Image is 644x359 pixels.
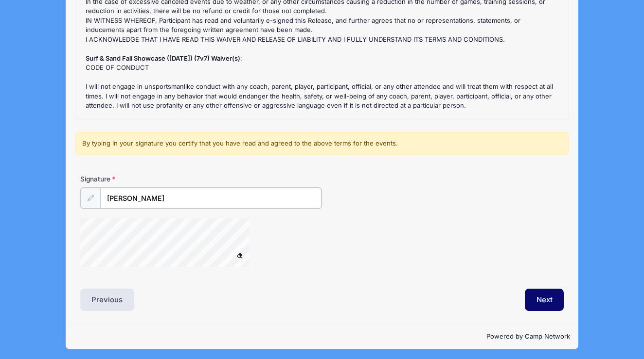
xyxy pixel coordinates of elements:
[75,132,569,155] div: By typing in your signature you certify that you have read and agreed to the above terms for the ...
[74,332,571,342] p: Powered by Camp Network
[80,289,135,311] button: Previous
[86,54,240,62] strong: Surf & Sand Fall Showcase ([DATE]) (7v7) Waiver(s)
[80,174,201,184] label: Signature
[100,188,322,209] input: Enter first and last name
[525,289,564,311] button: Next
